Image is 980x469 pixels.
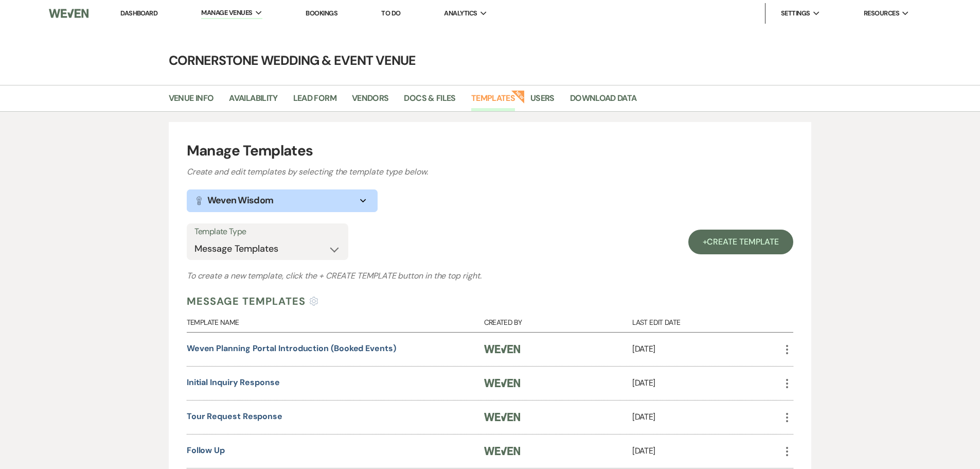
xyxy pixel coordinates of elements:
[187,309,484,332] div: Template Name
[201,8,252,18] span: Manage Venues
[707,236,779,247] span: Create Template
[632,410,781,424] p: [DATE]
[169,92,214,111] a: Venue Info
[120,9,157,18] a: Dashboard
[120,51,861,70] h4: Cornerstone Wedding & Event Venue
[484,447,521,455] img: Weven Logo
[293,92,336,111] a: Lead Form
[187,140,794,162] h1: Manage Templates
[187,189,378,212] button: Weven Wisdom
[484,413,521,421] img: Weven Logo
[471,92,515,111] a: Templates
[404,92,455,111] a: Docs & Files
[484,309,633,332] div: Created By
[484,379,521,387] img: Weven Logo
[187,343,396,354] a: Weven Planning Portal Introduction (Booked Events)
[352,92,389,111] a: Vendors
[187,166,794,178] h3: Create and edit templates by selecting the template type below.
[319,270,396,281] span: + Create Template
[864,8,899,19] span: Resources
[187,293,306,309] h4: Message Templates
[187,445,225,456] a: Follow Up
[194,224,341,239] label: Template Type
[484,345,521,353] img: Weven Logo
[444,8,477,19] span: Analytics
[381,9,400,18] a: To Do
[207,194,273,207] h1: Weven Wisdom
[306,9,337,18] a: Bookings
[632,376,781,390] p: [DATE]
[187,377,280,388] a: Initial Inquiry Response
[530,92,555,111] a: Users
[781,8,810,19] span: Settings
[49,3,88,24] img: Weven Logo
[187,270,794,282] h3: To create a new template, click the button in the top right.
[511,89,525,103] strong: New
[632,444,781,458] p: [DATE]
[632,309,781,332] div: Last Edit Date
[688,230,794,254] a: +Create Template
[632,342,781,356] p: [DATE]
[187,411,282,422] a: Tour Request Response
[229,92,277,111] a: Availability
[570,92,637,111] a: Download Data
